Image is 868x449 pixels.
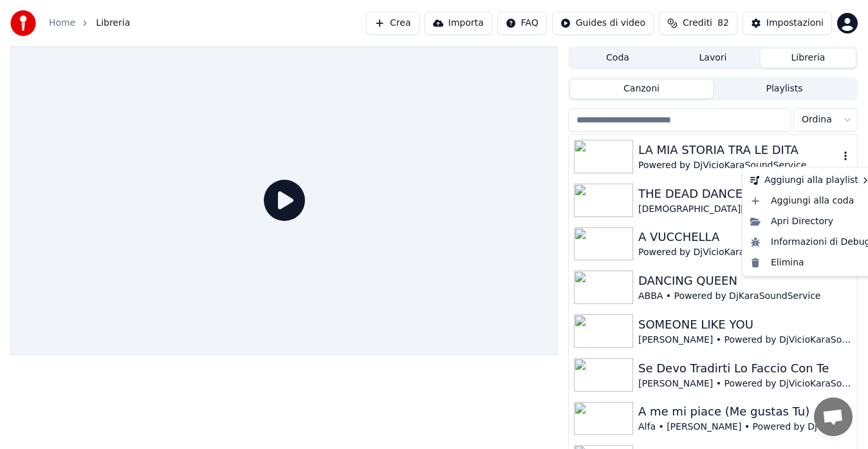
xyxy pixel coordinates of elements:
[638,421,852,434] div: Alfa • [PERSON_NAME] • Powered by DjVicioKaraSoundService
[802,113,832,126] span: Ordina
[638,141,839,159] div: LA MIA STORIA TRA LE DITA
[638,272,852,290] div: DANCING QUEEN
[497,12,547,35] button: FAQ
[761,49,856,68] button: Libreria
[766,17,824,30] div: Impostazioni
[638,359,852,377] div: Se Devo Tradirti Lo Faccio Con Te
[638,159,839,172] div: Powered by DjVicioKaraSoundService
[659,12,737,35] button: Crediti82
[638,246,852,259] div: Powered by DjVicioKaraSoundService
[638,185,852,203] div: THE DEAD DANCE
[638,316,852,334] div: SOMEONE LIKE YOU
[425,12,492,35] button: Importa
[638,377,852,390] div: [PERSON_NAME] • Powered by DjVicioKaraSoundService
[638,228,852,246] div: A VUCCHELLA
[638,203,852,216] div: [DEMOGRAPHIC_DATA][PERSON_NAME] • Powered by DjVicioKaraSoundService
[814,397,853,436] div: Aprire la chat
[717,17,729,30] span: 82
[638,403,852,421] div: A me mi piace (Me gustas Tu)
[570,80,713,99] button: Canzoni
[743,12,832,35] button: Impostazioni
[552,12,654,35] button: Guides di video
[49,17,130,30] nav: breadcrumb
[665,49,761,68] button: Lavori
[638,290,852,303] div: ABBA • Powered by DjKaraSoundService
[713,80,856,99] button: Playlists
[683,17,712,30] span: Crediti
[49,17,75,30] a: Home
[638,334,852,347] div: [PERSON_NAME] • Powered by DjVicioKaraSoundService
[366,12,419,35] button: Crea
[570,49,665,68] button: Coda
[10,10,36,36] img: youka
[96,17,130,30] span: Libreria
